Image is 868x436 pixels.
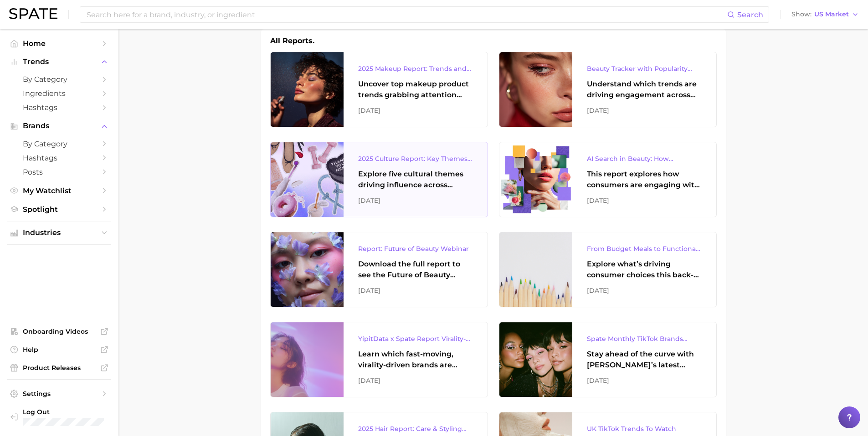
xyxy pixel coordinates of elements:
[7,405,111,429] a: Log out. Currently logged in with e-mail haley.donohue@iff.com.
[358,285,473,296] div: [DATE]
[7,325,111,338] a: Onboarding Videos
[7,202,111,216] a: Spotlight
[587,105,702,116] div: [DATE]
[358,153,473,164] div: 2025 Culture Report: Key Themes That Are Shaping Consumer Demand
[358,63,473,74] div: 2025 Makeup Report: Trends and Brands to Watch
[358,349,473,371] div: Learn which fast-moving, virality-driven brands are leading the pack, the risks of viral growth, ...
[587,285,702,296] div: [DATE]
[358,333,473,344] div: YipitData x Spate Report Virality-Driven Brands Are Taking a Slice of the Beauty Pie
[7,165,111,179] a: Posts
[7,343,111,356] a: Help
[86,7,727,22] input: Search here for a brand, industry, or ingredient
[814,12,849,17] span: US Market
[737,10,763,19] span: Search
[23,140,96,148] span: by Category
[23,58,96,66] span: Trends
[23,205,96,214] span: Spotlight
[587,423,702,434] div: UK TikTok Trends To Watch
[7,151,111,165] a: Hashtags
[7,184,111,198] a: My Watchlist
[23,364,96,372] span: Product Releases
[7,387,111,401] a: Settings
[7,226,111,240] button: Industries
[358,423,473,434] div: 2025 Hair Report: Care & Styling Products
[23,390,96,398] span: Settings
[23,408,104,416] span: Log Out
[358,243,473,254] div: Report: Future of Beauty Webinar
[791,12,812,17] span: Show
[23,168,96,176] span: Posts
[789,9,861,20] button: ShowUS Market
[23,186,96,195] span: My Watchlist
[270,52,488,127] a: 2025 Makeup Report: Trends and Brands to WatchUncover top makeup product trends grabbing attentio...
[358,195,473,206] div: [DATE]
[270,322,488,397] a: YipitData x Spate Report Virality-Driven Brands Are Taking a Slice of the Beauty PieLearn which f...
[587,195,702,206] div: [DATE]
[358,375,473,386] div: [DATE]
[587,79,702,100] div: Understand which trends are driving engagement across platforms in the skin, hair, makeup, and fr...
[7,72,111,86] a: by Category
[23,154,96,162] span: Hashtags
[23,346,96,354] span: Help
[358,105,473,116] div: [DATE]
[23,103,96,112] span: Hashtags
[270,142,488,217] a: 2025 Culture Report: Key Themes That Are Shaping Consumer DemandExplore five cultural themes driv...
[7,361,111,375] a: Product Releases
[23,75,96,84] span: by Category
[358,259,473,281] div: Download the full report to see the Future of Beauty trends we unpacked during the webinar.
[23,39,96,48] span: Home
[358,79,473,100] div: Uncover top makeup product trends grabbing attention across eye, lip, and face makeup, and the br...
[9,8,57,19] img: SPATE
[7,36,111,50] a: Home
[499,52,717,127] a: Beauty Tracker with Popularity IndexUnderstand which trends are driving engagement across platfor...
[587,375,702,386] div: [DATE]
[270,232,488,307] a: Report: Future of Beauty WebinarDownload the full report to see the Future of Beauty trends we un...
[587,259,702,281] div: Explore what’s driving consumer choices this back-to-school season From budget-friendly meals to ...
[587,333,702,344] div: Spate Monthly TikTok Brands Tracker
[499,232,717,307] a: From Budget Meals to Functional Snacks: Food & Beverage Trends Shaping Consumer Behavior This Sch...
[587,153,702,164] div: AI Search in Beauty: How Consumers Are Using ChatGPT vs. Google Search
[358,169,473,190] div: Explore five cultural themes driving influence across beauty, food, and pop culture.
[23,122,96,130] span: Brands
[587,169,702,190] div: This report explores how consumers are engaging with AI-powered search tools — and what it means ...
[7,55,111,69] button: Trends
[587,349,702,371] div: Stay ahead of the curve with [PERSON_NAME]’s latest monthly tracker, spotlighting the fastest-gro...
[7,100,111,115] a: Hashtags
[499,142,717,217] a: AI Search in Beauty: How Consumers Are Using ChatGPT vs. Google SearchThis report explores how co...
[7,137,111,151] a: by Category
[23,229,96,237] span: Industries
[587,243,702,254] div: From Budget Meals to Functional Snacks: Food & Beverage Trends Shaping Consumer Behavior This Sch...
[499,322,717,397] a: Spate Monthly TikTok Brands TrackerStay ahead of the curve with [PERSON_NAME]’s latest monthly tr...
[7,119,111,133] button: Brands
[23,327,96,336] span: Onboarding Videos
[270,35,314,46] h1: All Reports.
[587,63,702,74] div: Beauty Tracker with Popularity Index
[7,86,111,100] a: Ingredients
[23,89,96,98] span: Ingredients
